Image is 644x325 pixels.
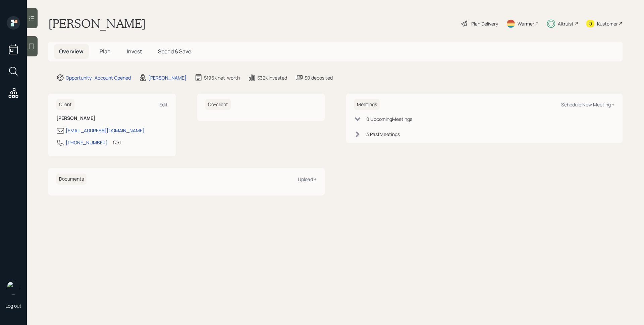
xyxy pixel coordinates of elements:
div: Log out [5,303,21,309]
h1: [PERSON_NAME] [48,16,146,31]
div: [EMAIL_ADDRESS][DOMAIN_NAME] [66,127,145,134]
span: Plan [100,48,111,55]
div: Plan Delivery [471,20,498,27]
h6: Co-client [205,99,231,110]
img: james-distasi-headshot.png [7,281,20,294]
div: Opportunity · Account Opened [66,74,131,81]
div: Kustomer [597,20,618,27]
h6: [PERSON_NAME] [56,115,168,121]
span: Invest [127,48,142,55]
div: 0 Upcoming Meeting s [366,115,412,123]
div: 3 Past Meeting s [366,131,400,138]
div: $196k net-worth [204,74,240,81]
div: Upload + [298,176,317,182]
div: [PHONE_NUMBER] [66,139,108,146]
h6: Client [56,99,74,110]
div: [PERSON_NAME] [148,74,186,81]
span: Spend & Save [158,48,191,55]
h6: Meetings [354,99,380,110]
div: Altruist [558,20,574,27]
div: CST [113,139,122,146]
h6: Documents [56,174,87,185]
div: Edit [159,101,168,108]
div: Schedule New Meeting + [561,101,614,108]
div: $32k invested [257,74,287,81]
span: Overview [59,48,84,55]
div: Warmer [518,20,534,27]
div: $0 deposited [305,74,333,81]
